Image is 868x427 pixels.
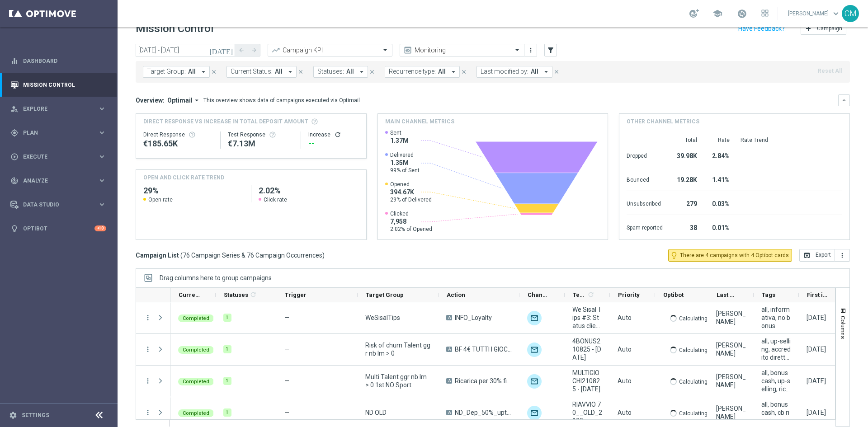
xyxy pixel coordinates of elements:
i: more_vert [144,377,152,385]
colored-tag: Completed [178,377,214,385]
i: arrow_back [238,47,245,53]
div: Analyze [10,177,98,185]
span: WeSisalTips [365,314,400,322]
span: Auto [618,346,632,353]
span: Risk of churn Talent ggr nb lm > 0 [365,341,431,357]
button: more_vert [144,408,152,417]
span: BF 4€ TUTTI I GIOCHI [455,345,512,353]
i: keyboard_arrow_right [98,104,106,113]
span: All [188,68,196,75]
i: filter_alt [547,46,555,54]
div: Bounced [627,172,663,186]
colored-tag: Completed [178,314,214,322]
div: Rate Trend [741,136,842,144]
div: 21 Aug 2025, Thursday [807,408,826,417]
span: Explore [23,106,98,112]
div: Direct Response [143,131,213,138]
span: INFO_Loyalty [455,314,492,322]
button: open_in_browser Export [799,249,835,262]
a: Optibot [23,216,94,240]
button: more_vert [144,314,152,322]
span: Auto [618,377,632,385]
i: keyboard_arrow_right [98,176,106,185]
i: arrow_drop_down [358,68,366,76]
span: Drag columns here to group campaigns [160,274,272,282]
i: trending_up [271,46,280,55]
button: play_circle_outline Execute keyboard_arrow_right [10,153,107,160]
span: ( [180,251,183,259]
span: 1.35M [390,159,420,167]
span: all, bonus cash, up-selling, ricarica, talent + expert [761,369,791,393]
span: Current Status: [231,68,273,75]
div: Mission Control [10,81,107,89]
span: Current Status [179,291,200,298]
div: Chiara Pigato [716,310,746,326]
span: Direct Response VS Increase In Total Deposit Amount [143,117,308,126]
span: school [712,9,722,19]
button: lightbulb Optibot +10 [10,225,107,232]
multiple-options-button: Export to CSV [799,251,850,258]
img: Optimail [527,406,542,420]
div: person_search Explore keyboard_arrow_right [10,105,107,113]
i: arrow_drop_down [286,68,294,76]
span: 4BONUS210825 - 2025-08-21 [572,337,602,361]
div: Data Studio keyboard_arrow_right [10,201,107,208]
img: Optimail [527,311,542,325]
span: Multi Talent ggr nb lm > 0 1st NO Sport [365,373,431,389]
h4: Main channel metrics [385,117,454,126]
div: Press SPACE to select this row. [136,334,170,366]
input: Select date range [136,44,235,56]
span: Click rate [264,196,287,203]
i: play_circle_outline [10,153,19,161]
div: track_changes Analyze keyboard_arrow_right [10,177,107,184]
span: Ricarica per 30% fino a 30€ tutti i giochi [455,377,512,385]
div: gps_fixed Plan keyboard_arrow_right [10,129,107,136]
i: keyboard_arrow_right [98,128,106,137]
span: Trigger [285,291,307,298]
h4: OPEN AND CLICK RATE TREND [143,174,224,182]
span: 2.02% of Opened [390,225,432,233]
span: Recurrence type: [389,68,436,75]
i: person_search [10,105,19,113]
span: A [446,315,452,320]
span: Statuses: [317,68,344,75]
span: ) [322,251,325,259]
div: 1 [223,345,231,353]
button: Statuses: All arrow_drop_down [313,66,368,78]
i: arrow_drop_down [193,96,201,104]
div: Optibot [10,216,106,240]
div: 38 [674,220,697,234]
span: all, bonus cash, cb ricarica, non depositors, conversion [761,400,791,425]
div: Martina Troia [716,373,746,389]
span: Analyze [23,178,98,183]
i: close [211,69,217,75]
div: 0.03% [708,196,730,210]
div: Test Response [228,131,293,138]
ng-select: Monitoring [400,44,524,56]
span: First in Range [807,291,829,298]
span: MULTIGIOCHI210825 - 2025-08-21 [572,369,602,393]
div: Row Groups [160,274,272,282]
span: Clicked [390,210,432,217]
span: A [446,410,452,415]
button: keyboard_arrow_down [838,94,850,106]
span: There are 4 campaigns with 4 Optibot cards [680,251,789,259]
span: Target Group [366,291,404,298]
span: All [531,68,538,75]
button: Optimail arrow_drop_down [165,96,203,104]
button: refresh [334,131,341,138]
div: 39.98K [674,148,697,162]
i: preview [403,46,412,55]
span: — [284,409,289,416]
img: Optimail [527,343,542,357]
span: 7,958 [390,217,432,225]
button: arrow_forward [248,44,260,56]
span: Data Studio [23,202,98,207]
button: lightbulb_outline There are 4 campaigns with 4 Optibot cards [668,249,792,262]
div: 1 [223,314,231,322]
div: Execute [10,153,98,161]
